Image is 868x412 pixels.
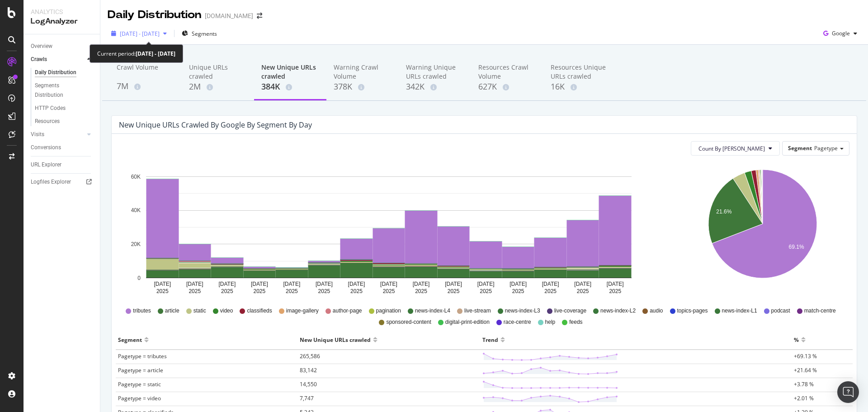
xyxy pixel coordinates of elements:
[445,281,462,287] text: [DATE]
[509,281,527,287] text: [DATE]
[31,55,47,64] div: Crawls
[35,104,66,113] div: HTTP Codes
[607,281,624,287] text: [DATE]
[448,288,460,294] text: 2025
[218,281,236,287] text: [DATE]
[574,281,591,287] text: [DATE]
[691,141,780,156] button: Count By [PERSON_NAME]
[677,163,848,298] svg: A chart.
[35,117,60,126] div: Resources
[118,366,163,374] span: Pagetype = article
[156,288,169,294] text: 2025
[300,380,317,388] span: 14,550
[131,174,141,180] text: 60K
[698,145,765,152] span: Count By Day
[31,7,93,16] div: Analytics
[677,307,708,315] span: topics-pages
[804,307,836,315] span: match-centre
[31,130,44,139] div: Visits
[31,16,93,27] div: LogAnalyzer
[286,288,298,294] text: 2025
[221,288,233,294] text: 2025
[544,288,557,294] text: 2025
[35,81,94,100] a: Segments Distribution
[251,281,268,287] text: [DATE]
[131,241,141,247] text: 20K
[117,63,175,80] div: Crawl Volume
[189,63,247,81] div: Unique URLs crawled
[31,160,94,170] a: URL Explorer
[118,380,161,388] span: Pagetype = static
[108,7,201,23] div: Daily Distribution
[551,81,609,93] div: 16K
[820,26,861,41] button: Google
[31,130,85,139] a: Visits
[108,26,170,41] button: [DATE] - [DATE]
[794,332,799,347] div: %
[261,81,319,93] div: 384K
[31,42,94,51] a: Overview
[569,318,582,326] span: feeds
[413,281,430,287] text: [DATE]
[794,366,817,374] span: +21.64 %
[650,307,663,315] span: audio
[118,394,161,402] span: Pagetype = video
[31,177,94,187] a: Logfiles Explorer
[31,42,52,51] div: Overview
[261,63,319,81] div: New Unique URLs crawled
[837,381,859,403] div: Open Intercom Messenger
[35,68,94,77] a: Daily Distribution
[551,63,609,81] div: Resources Unique URLs crawled
[119,163,658,298] svg: A chart.
[480,288,492,294] text: 2025
[31,143,94,152] a: Conversions
[35,117,94,126] a: Resources
[220,307,233,315] span: video
[505,307,540,315] span: news-index-L3
[333,307,362,315] span: author-page
[118,332,142,347] div: Segment
[545,318,556,326] span: help
[283,281,301,287] text: [DATE]
[133,307,151,315] span: tributes
[286,307,319,315] span: image-gallery
[334,63,392,81] div: Warning Crawl Volume
[554,307,586,315] span: live-coverage
[504,318,531,326] span: race-centre
[334,81,392,93] div: 378K
[383,288,395,294] text: 2025
[609,288,621,294] text: 2025
[31,160,61,170] div: URL Explorer
[788,244,804,251] text: 69.1%
[165,307,179,315] span: article
[445,318,490,326] span: digital-print-edition
[542,281,559,287] text: [DATE]
[118,352,167,360] span: Pagetype = tributes
[192,30,217,38] span: Segments
[189,81,247,93] div: 2M
[247,307,272,315] span: classifieds
[814,144,838,152] span: Pagetype
[117,81,175,92] div: 7M
[577,288,589,294] text: 2025
[832,29,850,37] span: Google
[254,288,266,294] text: 2025
[415,288,427,294] text: 2025
[722,307,757,315] span: news-index-L1
[31,143,61,152] div: Conversions
[120,30,160,38] span: [DATE] - [DATE]
[178,26,221,41] button: Segments
[316,281,333,287] text: [DATE]
[300,366,317,374] span: 83,142
[35,81,85,100] div: Segments Distribution
[478,81,536,93] div: 627K
[348,281,365,287] text: [DATE]
[350,288,363,294] text: 2025
[257,13,262,19] div: arrow-right-arrow-left
[600,307,636,315] span: news-index-L2
[318,288,330,294] text: 2025
[31,177,71,187] div: Logfiles Explorer
[406,81,464,93] div: 342K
